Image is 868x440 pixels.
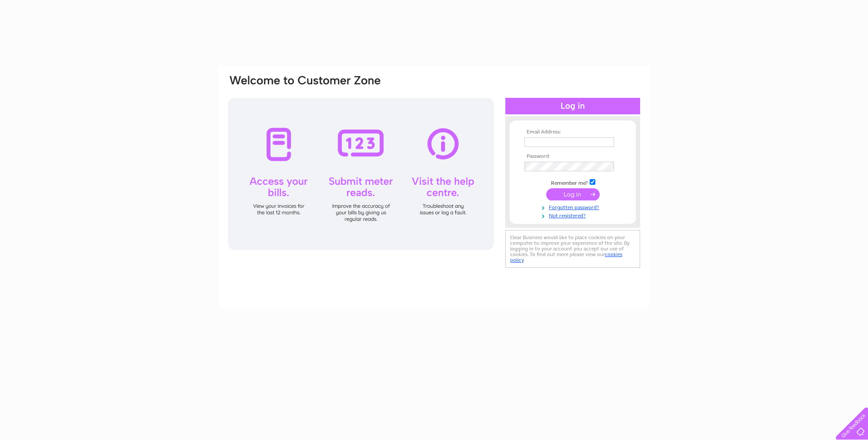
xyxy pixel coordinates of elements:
[522,178,623,187] td: Remember me?
[546,188,600,200] input: Submit
[524,211,623,219] a: Not registered?
[522,153,623,160] th: Password:
[505,230,640,268] div: Clear Business would like to place cookies on your computer to improve your experience of the sit...
[524,203,623,211] a: Forgotten password?
[510,251,622,263] a: cookies policy
[522,129,623,135] th: Email Address:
